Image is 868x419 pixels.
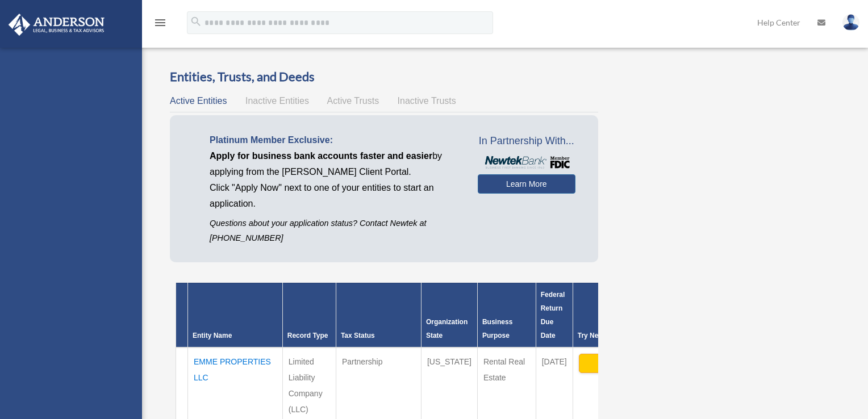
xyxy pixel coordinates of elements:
[478,174,575,194] a: Learn More
[327,96,379,106] span: Active Trusts
[477,283,536,347] th: Business Purpose
[210,148,461,180] p: by applying from the [PERSON_NAME] Client Portal.
[421,283,477,347] th: Organization State
[579,354,690,373] button: Apply Now
[483,156,570,169] img: NewtekBankLogoSM.png
[536,283,573,347] th: Federal Return Due Date
[245,96,309,106] span: Inactive Entities
[842,14,859,31] img: User Pic
[282,283,336,347] th: Record Type
[398,96,456,106] span: Inactive Trusts
[170,68,598,86] h3: Entities, Trusts, and Deeds
[153,20,167,30] a: menu
[190,15,202,28] i: search
[153,16,167,30] i: menu
[210,151,432,161] span: Apply for business bank accounts faster and easier
[336,283,421,347] th: Tax Status
[210,216,461,245] p: Questions about your application status? Contact Newtek at [PHONE_NUMBER]
[188,283,283,347] th: Entity Name
[478,132,575,150] span: In Partnership With...
[5,14,108,36] img: Anderson Advisors Platinum Portal
[578,329,691,342] div: Try Newtek Bank
[210,180,461,212] p: Click "Apply Now" next to one of your entities to start an application.
[170,96,227,106] span: Active Entities
[210,132,461,148] p: Platinum Member Exclusive:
